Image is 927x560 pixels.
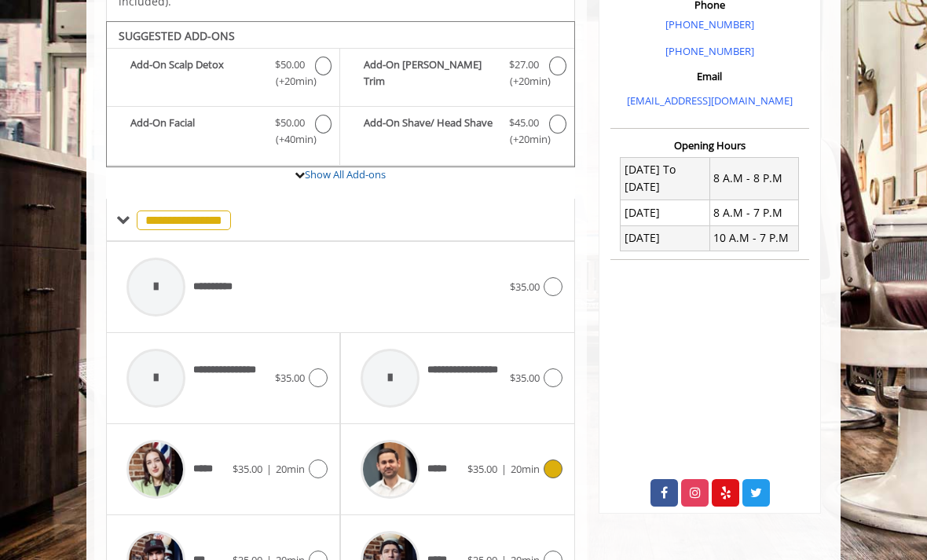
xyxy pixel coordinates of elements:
[115,115,332,152] label: Add-On Facial
[130,57,265,90] b: Add-On Scalp Detox
[275,57,305,73] span: $50.00
[273,73,307,90] span: (+20min )
[130,115,265,148] b: Add-On Facial
[665,44,754,58] a: [PHONE_NUMBER]
[709,200,798,225] td: 8 A.M - 7 P.M
[115,57,332,93] label: Add-On Scalp Detox
[507,131,541,148] span: (+20min )
[509,115,539,131] span: $45.00
[507,73,541,90] span: (+20min )
[621,157,709,200] td: [DATE] To [DATE]
[119,28,235,43] b: SUGGESTED ADD-ONS
[276,462,305,476] span: 20min
[275,371,305,385] span: $35.00
[621,225,709,251] td: [DATE]
[364,57,499,90] b: Add-On [PERSON_NAME] Trim
[614,71,805,82] h3: Email
[511,462,540,476] span: 20min
[106,21,575,167] div: Buzz Cut/Senior Cut Add-onS
[273,131,307,148] span: (+40min )
[627,93,793,108] a: [EMAIL_ADDRESS][DOMAIN_NAME]
[510,280,540,294] span: $35.00
[467,462,497,476] span: $35.00
[709,225,798,251] td: 10 A.M - 7 P.M
[233,462,262,476] span: $35.00
[364,115,499,148] b: Add-On Shave/ Head Shave
[275,115,305,131] span: $50.00
[266,462,272,476] span: |
[665,17,754,31] a: [PHONE_NUMBER]
[509,57,539,73] span: $27.00
[348,57,566,93] label: Add-On Beard Trim
[610,140,809,151] h3: Opening Hours
[501,462,507,476] span: |
[348,115,566,152] label: Add-On Shave/ Head Shave
[305,167,386,181] a: Show All Add-ons
[510,371,540,385] span: $35.00
[709,157,798,200] td: 8 A.M - 8 P.M
[621,200,709,225] td: [DATE]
